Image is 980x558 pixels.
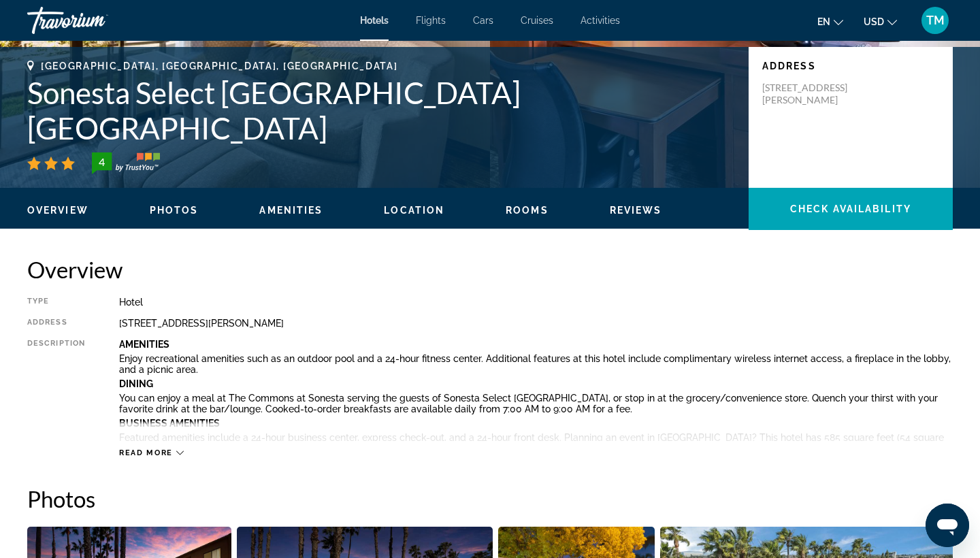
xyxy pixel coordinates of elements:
[88,154,115,170] div: 4
[119,378,153,389] b: Dining
[762,82,871,106] p: [STREET_ADDRESS][PERSON_NAME]
[119,297,953,308] div: Hotel
[27,75,735,146] h1: Sonesta Select [GEOGRAPHIC_DATA] [GEOGRAPHIC_DATA]
[473,15,493,26] a: Cars
[864,16,884,27] span: USD
[506,204,549,216] button: Rooms
[27,256,953,283] h2: Overview
[119,448,173,457] span: Read more
[27,205,88,216] span: Overview
[926,14,945,27] span: TM
[360,15,389,26] a: Hotels
[817,12,843,31] button: Change language
[416,15,446,26] a: Flights
[41,61,397,71] span: [GEOGRAPHIC_DATA], [GEOGRAPHIC_DATA], [GEOGRAPHIC_DATA]
[27,297,85,308] div: Type
[119,353,953,375] p: Enjoy recreational amenities such as an outdoor pool and a 24-hour fitness center. Additional fea...
[27,204,88,216] button: Overview
[119,448,184,458] button: Read more
[150,205,199,216] span: Photos
[119,318,953,329] div: [STREET_ADDRESS][PERSON_NAME]
[762,61,939,71] p: Address
[27,318,85,329] div: Address
[521,15,553,26] a: Cruises
[27,485,953,512] h2: Photos
[259,205,323,216] span: Amenities
[119,339,169,350] b: Amenities
[150,204,199,216] button: Photos
[864,12,897,31] button: Change currency
[749,188,953,230] button: Check Availability
[384,205,444,216] span: Location
[27,3,163,38] a: Travorium
[581,15,620,26] a: Activities
[506,205,549,216] span: Rooms
[610,205,662,216] span: Reviews
[817,16,830,27] span: en
[610,204,662,216] button: Reviews
[119,393,953,414] p: You can enjoy a meal at The Commons at Sonesta serving the guests of Sonesta Select [GEOGRAPHIC_D...
[384,204,444,216] button: Location
[92,152,160,174] img: trustyou-badge-hor.svg
[790,203,911,214] span: Check Availability
[926,504,969,547] iframe: Кнопка запуска окна обмена сообщениями
[917,6,953,35] button: User Menu
[27,339,85,441] div: Description
[259,204,323,216] button: Amenities
[119,418,220,429] b: Business Amenities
